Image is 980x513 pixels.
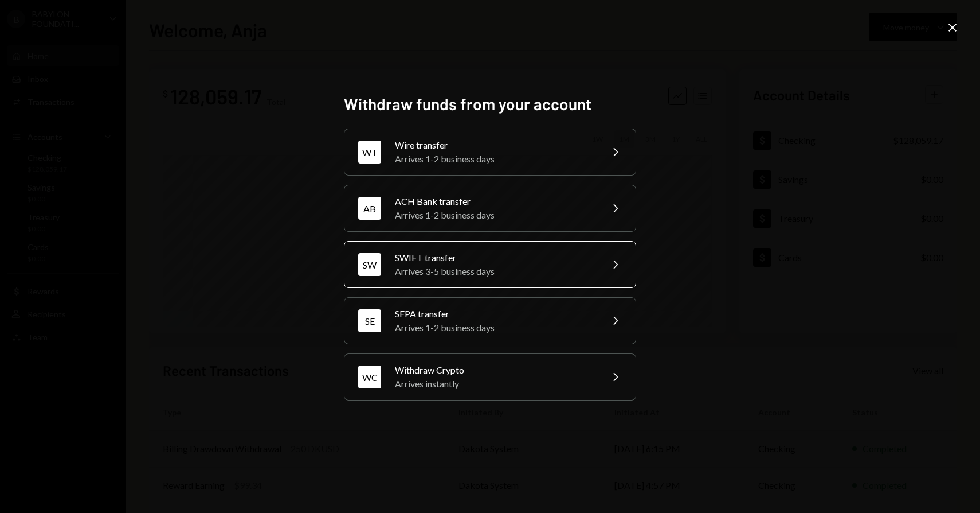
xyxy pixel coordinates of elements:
button: SESEPA transferArrives 1-2 business days [344,297,636,344]
h2: Withdraw funds from your account [344,93,636,115]
button: ABACH Bank transferArrives 1-2 business days [344,185,636,232]
div: Arrives 1-2 business days [395,208,594,222]
div: SEPA transfer [395,307,594,321]
div: WC [358,366,381,388]
div: Withdraw Crypto [395,363,594,377]
div: AB [358,197,381,220]
div: WT [358,141,381,164]
div: ACH Bank transfer [395,195,594,208]
div: Arrives 3-5 business days [395,265,594,278]
div: SWIFT transfer [395,251,594,265]
button: WTWire transferArrives 1-2 business days [344,129,636,176]
div: Arrives 1-2 business days [395,321,594,335]
div: Wire transfer [395,138,594,152]
div: SW [358,253,381,276]
div: Arrives instantly [395,377,594,391]
div: SE [358,309,381,332]
div: Arrives 1-2 business days [395,152,594,166]
button: SWSWIFT transferArrives 3-5 business days [344,241,636,288]
button: WCWithdraw CryptoArrives instantly [344,353,636,401]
